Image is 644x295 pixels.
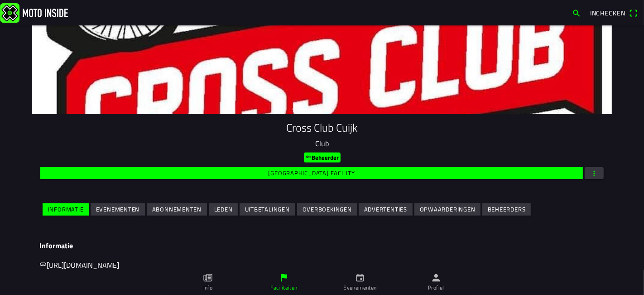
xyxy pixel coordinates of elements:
ion-icon: person [431,273,441,283]
ion-label: Faciliteiten [270,284,297,292]
ion-icon: key [306,154,312,160]
span: Inchecken [590,8,625,18]
ion-badge: Beheerder [304,152,341,162]
h3: Informatie [39,241,605,250]
ion-button: [GEOGRAPHIC_DATA] facility [40,167,583,179]
ion-button: Opwaarderingen [414,203,481,216]
ion-button: Beheerders [482,203,531,216]
ion-button: Advertenties [359,203,413,216]
a: Incheckenqr scanner [586,5,642,20]
ion-label: Profiel [428,284,444,292]
a: link[URL][DOMAIN_NAME] [39,260,119,270]
ion-icon: link [39,261,47,268]
ion-label: Evenementen [344,284,377,292]
ion-button: Overboekingen [297,203,357,216]
ion-icon: flag [279,273,289,283]
a: search [567,5,586,20]
h1: Cross Club Cuijk [39,121,605,134]
ion-label: Info [203,284,212,292]
ion-button: Evenementen [91,203,145,216]
ion-button: Leden [209,203,238,216]
ion-button: Abonnementen [147,203,207,216]
ion-icon: paper [203,273,213,283]
p: Club [39,138,605,149]
ion-icon: calendar [355,273,365,283]
ion-button: Uitbetalingen [240,203,295,216]
ion-button: Informatie [43,203,89,216]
